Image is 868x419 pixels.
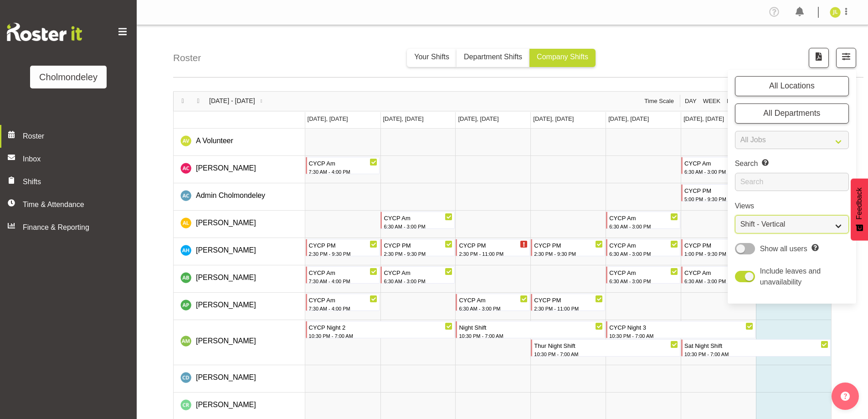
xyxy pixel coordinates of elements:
[760,245,807,253] span: Show all users
[726,97,762,106] span: Fortnight
[306,266,380,284] div: Ally Brown"s event - CYCP Am Begin From Monday, September 29, 2025 at 7:30:00 AM GMT+13:00 Ends A...
[684,350,828,358] div: 10:30 PM - 7:00 AM
[725,97,763,106] button: Fortnight
[384,277,452,285] div: 6:30 AM - 3:00 PM
[609,212,678,223] div: CYCP Am
[464,53,522,61] span: Department Shifts
[684,250,753,258] div: 1:00 PM - 9:30 PM
[534,340,678,351] div: Thur Night Shift
[681,157,755,174] div: Abigail Chessum"s event - CYCP Am Begin From Saturday, October 4, 2025 at 6:30:00 AM GMT+13:00 En...
[384,239,452,250] div: CYCP PM
[458,115,498,122] span: [DATE], [DATE]
[174,238,305,265] td: Alexzarn Harmer resource
[684,267,753,278] div: CYCP Am
[684,195,753,203] div: 5:00 PM - 9:30 PM
[177,96,189,106] button: Previous
[196,336,256,347] a: [PERSON_NAME]
[701,97,722,106] button: Timeline Week
[174,211,305,238] td: Alexandra Landolt resource
[760,267,821,286] span: Include leaves and unavailability
[383,115,424,122] span: [DATE], [DATE]
[606,212,680,229] div: Alexandra Landolt"s event - CYCP Am Begin From Friday, October 3, 2025 at 6:30:00 AM GMT+13:00 En...
[681,239,755,256] div: Alexzarn Harmer"s event - CYCP PM Begin From Saturday, October 4, 2025 at 1:00:00 PM GMT+13:00 En...
[23,222,118,233] span: Finance & Reporting
[196,301,256,309] span: [PERSON_NAME]
[456,294,530,311] div: Amelie Paroll"s event - CYCP Am Begin From Wednesday, October 1, 2025 at 6:30:00 AM GMT+13:00 End...
[606,239,680,256] div: Alexzarn Harmer"s event - CYCP Am Begin From Friday, October 3, 2025 at 6:30:00 AM GMT+13:00 Ends...
[196,272,256,283] a: [PERSON_NAME]
[414,53,449,61] span: Your Shifts
[606,266,680,284] div: Ally Brown"s event - CYCP Am Begin From Friday, October 3, 2025 at 6:30:00 AM GMT+13:00 Ends At F...
[380,239,455,256] div: Alexzarn Harmer"s event - CYCP PM Begin From Tuesday, September 30, 2025 at 2:30:00 PM GMT+13:00 ...
[196,401,256,409] span: [PERSON_NAME]
[196,300,256,310] a: [PERSON_NAME]
[534,239,603,250] div: CYCP PM
[384,250,452,258] div: 2:30 PM - 9:30 PM
[309,239,378,250] div: CYCP PM
[459,321,603,332] div: Night Shift
[308,115,348,122] span: [DATE], [DATE]
[174,320,305,365] td: Andrea McMurray resource
[309,321,453,332] div: CYCP Night 2
[384,222,452,231] div: 6:30 AM - 3:00 PM
[735,201,849,212] label: Views
[684,340,828,351] div: Sat Night Shift
[735,103,849,124] button: All Departments
[174,365,305,393] td: Camille Davidson resource
[309,294,378,305] div: CYCP Am
[206,92,269,111] div: Sep 29 - Oct 05, 2025
[196,246,256,254] span: [PERSON_NAME]
[702,97,721,106] span: Week
[684,185,753,196] div: CYCP PM
[309,250,378,258] div: 2:30 PM - 9:30 PM
[459,239,528,250] div: CYCP PM
[174,293,305,320] td: Amelie Paroll resource
[533,115,574,122] span: [DATE], [DATE]
[196,163,256,174] a: [PERSON_NAME]
[196,190,265,201] a: Admin Cholmondeley
[763,109,820,118] span: All Departments
[684,239,753,250] div: CYCP PM
[23,154,132,165] span: Inbox
[684,157,753,168] div: CYCP Am
[534,350,678,358] div: 10:30 PM - 7:00 AM
[7,23,82,41] img: Rosterit website logo
[537,53,588,61] span: Company Shifts
[196,274,256,281] span: [PERSON_NAME]
[769,81,815,90] span: All Locations
[851,178,868,240] button: Feedback - Show survey
[841,392,850,401] img: help-xxl-2.png
[609,332,753,340] div: 10:30 PM - 7:00 AM
[309,332,453,340] div: 10:30 PM - 7:00 AM
[681,184,755,202] div: Admin Cholmondeley"s event - CYCP PM Begin From Saturday, October 4, 2025 at 5:00:00 PM GMT+13:00...
[23,131,132,142] span: Roster
[407,49,457,67] button: Your Shifts
[208,96,268,106] button: October 2025
[531,239,605,256] div: Alexzarn Harmer"s event - CYCP PM Begin From Thursday, October 2, 2025 at 2:30:00 PM GMT+13:00 En...
[175,92,190,111] div: previous period
[534,250,603,258] div: 2:30 PM - 9:30 PM
[196,191,265,199] span: Admin Cholmondeley
[684,277,753,285] div: 6:30 AM - 3:00 PM
[809,48,829,68] button: Download a PDF of the roster according to the set date range.
[174,265,305,293] td: Ally Brown resource
[384,267,452,278] div: CYCP Am
[609,277,678,285] div: 6:30 AM - 3:00 PM
[456,239,530,256] div: Alexzarn Harmer"s event - CYCP PM Begin From Wednesday, October 1, 2025 at 2:30:00 PM GMT+13:00 E...
[534,305,603,313] div: 2:30 PM - 11:00 PM
[854,187,865,219] span: Feedback
[174,129,305,156] td: A Volunteer resource
[683,115,724,122] span: [DATE], [DATE]
[306,321,455,338] div: Andrea McMurray"s event - CYCP Night 2 Begin From Monday, September 29, 2025 at 10:30:00 PM GMT+1...
[609,267,678,278] div: CYCP Am
[681,266,755,284] div: Ally Brown"s event - CYCP Am Begin From Saturday, October 4, 2025 at 6:30:00 AM GMT+13:00 Ends At...
[531,294,605,311] div: Amelie Paroll"s event - CYCP PM Begin From Thursday, October 2, 2025 at 2:30:00 PM GMT+13:00 Ends...
[380,266,455,284] div: Ally Brown"s event - CYCP Am Begin From Tuesday, September 30, 2025 at 6:30:00 AM GMT+13:00 Ends ...
[196,373,256,381] span: [PERSON_NAME]
[459,305,528,313] div: 6:30 AM - 3:00 PM
[309,267,378,278] div: CYCP Am
[609,222,678,231] div: 6:30 AM - 3:00 PM
[643,97,676,106] button: Time Scale
[683,97,698,106] button: Timeline Day
[196,164,256,172] span: [PERSON_NAME]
